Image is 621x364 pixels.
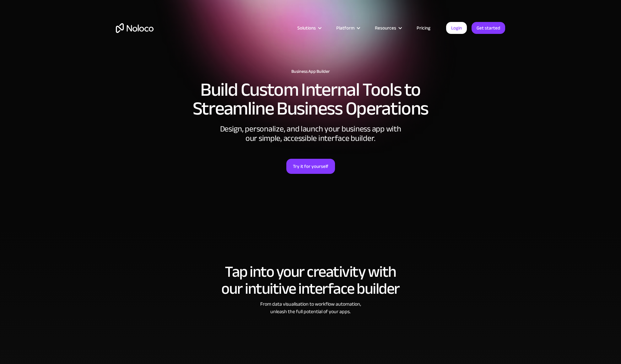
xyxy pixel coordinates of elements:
a: Pricing [409,24,438,32]
div: Resources [375,24,396,32]
h1: Business App Builder [116,69,505,74]
a: Try it for yourself [286,159,335,174]
h2: Tap into your creativity with our intuitive interface builder [116,263,505,297]
div: Platform [336,24,354,32]
a: Login [446,22,467,34]
div: Solutions [297,24,316,32]
div: Resources [367,24,409,32]
div: Design, personalize, and launch your business app with our simple, accessible interface builder. [216,124,405,143]
div: Platform [328,24,367,32]
a: Get started [472,22,505,34]
div: Solutions [289,24,328,32]
h2: Build Custom Internal Tools to Streamline Business Operations [116,80,505,118]
div: From data visualisation to workflow automation, unleash the full potential of your apps. [116,300,505,315]
a: home [116,23,154,33]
